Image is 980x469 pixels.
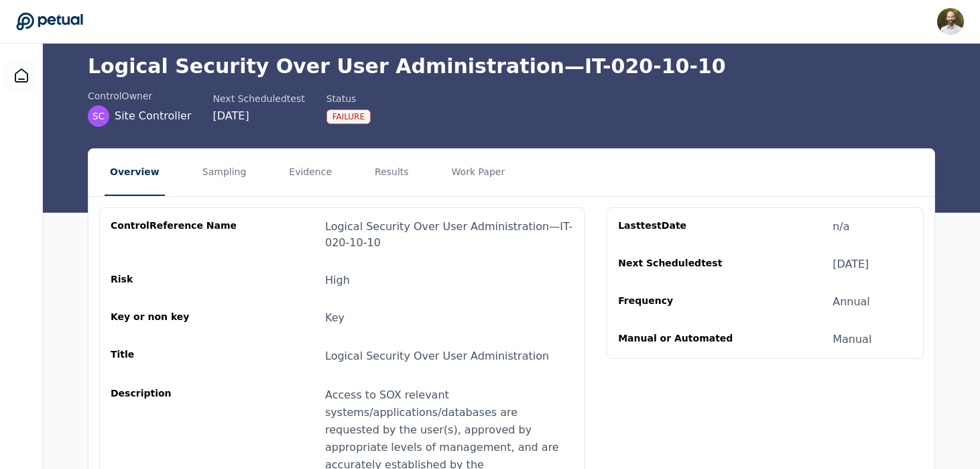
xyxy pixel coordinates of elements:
nav: Tabs [88,149,934,196]
div: n/a [833,219,849,235]
div: Manual [833,331,871,348]
div: Key [325,310,345,326]
div: Next Scheduled test [618,256,747,272]
div: Key or non key [111,310,239,326]
div: Annual [833,294,870,310]
div: Next Scheduled test [213,92,305,105]
div: High [325,272,350,289]
div: Logical Security Over User Administration — IT-020-10-10 [325,219,574,251]
div: Risk [111,272,239,289]
div: Last test Date [618,219,747,235]
span: SC [93,109,105,123]
div: Status [326,92,371,105]
h1: Logical Security Over User Administration — IT-020-10-10 [88,54,935,79]
div: [DATE] [833,256,869,272]
button: Evidence [284,149,337,196]
button: Sampling [197,149,252,196]
button: Work Paper [446,149,511,196]
span: Site Controller [115,108,192,124]
div: control Owner [88,89,192,103]
div: [DATE] [213,108,305,124]
div: Frequency [618,294,747,310]
img: David Coulombe [937,8,964,35]
a: Dashboard [5,60,38,92]
div: Manual or Automated [618,331,747,348]
div: Title [111,348,239,365]
button: Results [369,149,414,196]
div: Failure [326,109,371,124]
div: control Reference Name [111,219,239,251]
span: Logical Security Over User Administration [325,350,549,362]
button: Overview [105,149,165,196]
a: Go to Dashboard [16,12,83,31]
